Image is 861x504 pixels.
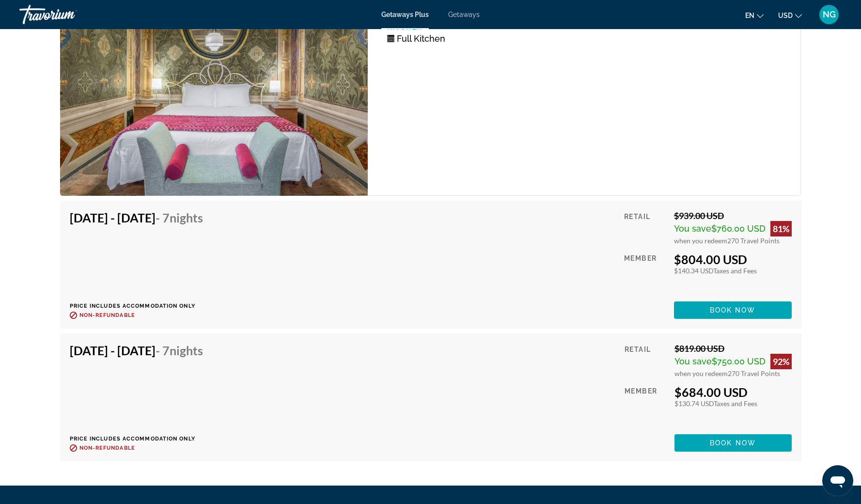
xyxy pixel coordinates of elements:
a: Travorium [19,2,116,27]
span: Full Kitchen [397,33,445,44]
span: USD [778,12,793,19]
span: You save [674,223,711,234]
a: Getaways Plus [381,11,429,18]
div: $130.74 USD [674,399,792,408]
button: User Menu [816,4,842,25]
div: Retail [625,343,667,378]
div: Member [625,385,667,427]
span: when you redeem [674,369,728,378]
span: Non-refundable [79,312,135,318]
span: - 7 [156,210,203,225]
p: Price includes accommodation only [70,303,210,309]
span: Nights [170,343,203,358]
span: - 7 [156,343,203,358]
iframe: Button to launch messaging window [822,465,853,496]
span: Taxes and Fees [714,399,757,408]
div: Retail [624,210,666,245]
div: $684.00 USD [674,385,792,399]
a: Getaways [448,11,480,18]
p: Price includes accommodation only [70,436,210,442]
span: $750.00 USD [712,356,766,366]
div: 92% [770,354,792,369]
span: NG [823,10,836,19]
button: Book now [674,434,792,452]
div: $939.00 USD [674,210,792,221]
div: $804.00 USD [674,252,792,267]
div: Member [624,252,666,294]
span: Nights [170,210,203,225]
span: 270 Travel Points [727,236,780,245]
span: when you redeem [674,236,727,245]
span: Taxes and Fees [713,267,757,275]
button: Book now [674,301,792,319]
span: You save [674,356,712,366]
span: en [745,12,754,19]
button: Change language [745,8,764,22]
span: Book now [710,439,756,447]
span: Non-refundable [79,445,135,451]
span: Book now [710,306,756,314]
button: Change currency [778,8,802,22]
div: $140.34 USD [674,267,792,275]
span: $760.00 USD [711,223,766,234]
h4: [DATE] - [DATE] [70,210,203,225]
div: 81% [770,221,792,236]
span: 270 Travel Points [728,369,780,378]
h4: [DATE] - [DATE] [70,343,203,358]
div: $819.00 USD [674,343,792,354]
